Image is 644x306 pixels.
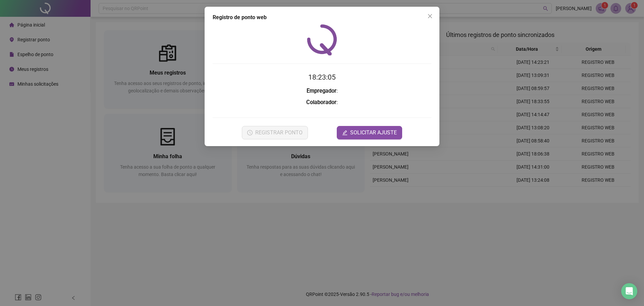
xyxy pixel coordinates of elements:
[337,126,402,139] button: editSOLICITAR AJUSTE
[425,11,435,21] button: Close
[213,98,431,107] h3: :
[213,13,431,21] div: Registro de ponto web
[308,73,336,81] time: 18:23:05
[213,87,431,95] h3: :
[342,130,347,135] span: edit
[350,129,397,137] span: SOLICITAR AJUSTE
[242,126,308,139] button: REGISTRAR PONTO
[307,88,336,94] strong: Empregador
[621,283,637,299] div: Open Intercom Messenger
[427,13,433,19] span: close
[307,24,337,55] img: QRPoint
[306,99,336,105] strong: Colaborador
